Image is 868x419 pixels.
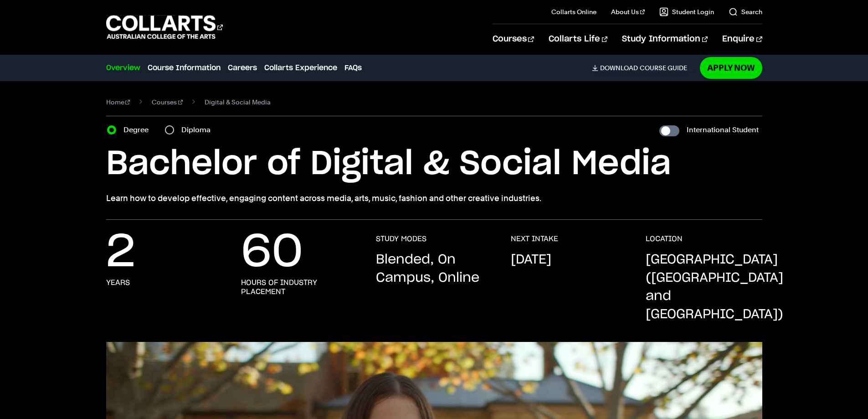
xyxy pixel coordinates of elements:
[106,278,130,287] h3: years
[148,62,221,73] a: Course Information
[600,64,638,72] span: Download
[181,124,216,136] label: Diploma
[493,24,534,54] a: Courses
[611,7,645,16] a: About Us
[659,7,714,16] a: Student Login
[241,278,358,296] h3: hours of industry placement
[729,7,762,16] a: Search
[205,96,271,109] span: Digital & Social Media
[376,251,493,287] p: Blended, On Campus, Online
[152,96,183,109] a: Courses
[722,24,762,54] a: Enquire
[687,124,759,136] label: International Student
[106,192,762,205] p: Learn how to develop effective, engaging content across media, arts, music, fashion and other cre...
[646,251,783,324] p: [GEOGRAPHIC_DATA] ([GEOGRAPHIC_DATA] and [GEOGRAPHIC_DATA])
[106,144,762,185] h1: Bachelor of Digital & Social Media
[646,234,683,243] h3: LOCATION
[241,234,303,271] p: 60
[106,234,135,271] p: 2
[123,124,154,136] label: Degree
[376,234,426,243] h3: STUDY MODES
[592,64,694,72] a: DownloadCourse Guide
[344,62,362,73] a: FAQs
[106,14,223,40] div: Go to homepage
[106,96,130,109] a: Home
[228,62,257,73] a: Careers
[511,251,551,269] p: [DATE]
[264,62,337,73] a: Collarts Experience
[551,7,596,16] a: Collarts Online
[700,57,762,78] a: Apply Now
[622,24,708,54] a: Study Information
[549,24,607,54] a: Collarts Life
[511,234,558,243] h3: NEXT INTAKE
[106,62,140,73] a: Overview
